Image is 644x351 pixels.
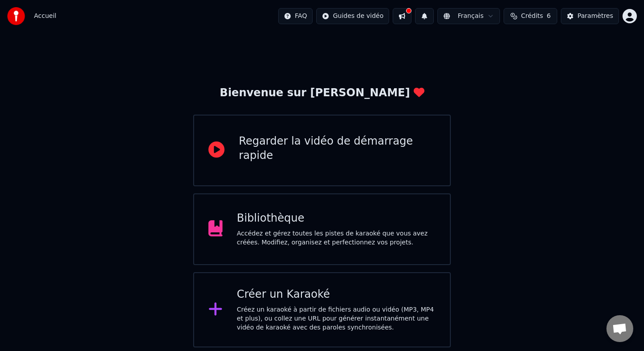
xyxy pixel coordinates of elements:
div: Paramètres [577,12,613,21]
div: Créer un Karaoké [237,287,436,302]
span: Crédits [521,12,543,21]
button: Paramètres [561,8,619,24]
span: Accueil [34,12,56,21]
div: Créez un karaoké à partir de fichiers audio ou vidéo (MP3, MP4 et plus), ou collez une URL pour g... [237,305,436,332]
button: Crédits6 [504,8,557,24]
div: Bibliothèque [237,211,436,226]
nav: breadcrumb [34,12,56,21]
span: 6 [547,12,551,21]
div: Bienvenue sur [PERSON_NAME] [220,86,424,100]
div: Ouvrir le chat [606,315,633,342]
div: Regarder la vidéo de démarrage rapide [239,134,436,163]
button: FAQ [278,8,313,24]
button: Guides de vidéo [316,8,389,24]
div: Accédez et gérez toutes les pistes de karaoké que vous avez créées. Modifiez, organisez et perfec... [237,229,436,247]
img: youka [7,7,25,25]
